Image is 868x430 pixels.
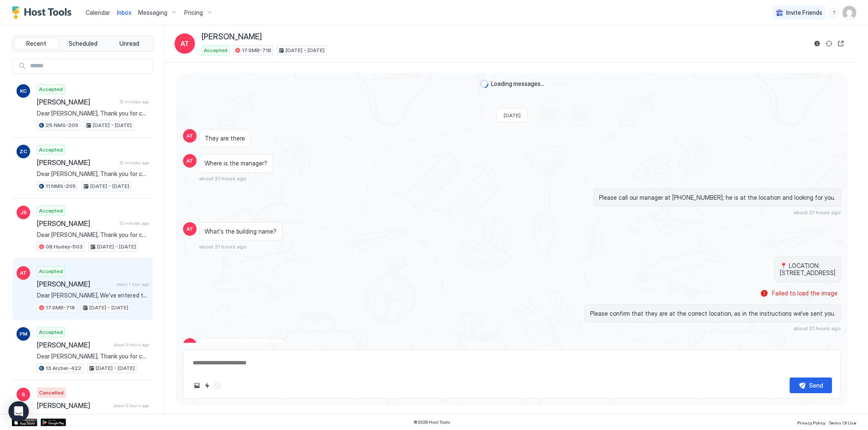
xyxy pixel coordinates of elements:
[114,403,149,408] span: about 3 hours ago
[286,47,324,54] span: [DATE] - [DATE]
[39,85,63,93] span: Accepted
[790,378,832,393] button: Send
[39,146,63,154] span: Accepted
[27,59,153,73] input: Input Field
[26,40,46,47] span: Recent
[186,341,193,349] span: AT
[199,243,247,250] span: about 21 hours ago
[186,157,193,165] span: AT
[205,135,245,142] span: They are there
[836,39,846,49] button: Open reservation
[39,207,63,215] span: Accepted
[205,228,277,235] span: What's the building name?
[480,80,488,88] div: loading
[116,281,149,287] span: about 1 hour ago
[119,99,149,105] span: 12 minutes ago
[20,209,27,216] span: JS
[780,262,835,277] span: 📍 LOCATION: [STREET_ADDRESS]
[119,40,139,47] span: Unread
[89,304,128,311] span: [DATE] - [DATE]
[37,353,149,360] span: Dear [PERSON_NAME], Thank you for choosing to stay at our apartment. 📅 I’d like to confirm your r...
[829,8,839,18] div: menu
[46,243,83,251] span: 08.Huxley-503
[793,325,841,331] span: about 21 hours ago
[829,420,856,425] span: Terms Of Use
[12,419,37,426] a: App Store
[37,292,149,299] span: Dear [PERSON_NAME], We’ve entered the apartment and collected the keyset. Our manager will hand i...
[138,9,167,17] span: Messaging
[809,381,823,390] div: Send
[19,330,28,338] span: PM
[37,110,149,117] span: Dear [PERSON_NAME], Thank you for choosing to stay at our apartment. We hope you’ve enjoyed every...
[797,418,825,427] a: Privacy Policy
[829,418,856,427] a: Terms Of Use
[37,401,110,410] span: [PERSON_NAME]
[12,6,75,19] a: Host Tools Logo
[37,170,149,178] span: Dear [PERSON_NAME], Thank you for choosing to stay at our apartment. We hope you’ve enjoyed every...
[186,132,193,140] span: AT
[93,121,132,129] span: [DATE] - [DATE]
[117,9,131,16] span: Inbox
[37,413,149,421] span: Dear [PERSON_NAME], Check-in begins at 4 pm – this ensures your apartment is perfectly clean and ...
[39,267,63,275] span: Accepted
[192,380,202,391] button: Upload image
[186,225,193,233] span: AT
[69,40,97,47] span: Scheduled
[12,36,154,52] div: tab-group
[202,32,262,42] span: [PERSON_NAME]
[180,39,189,49] span: AT
[46,121,78,129] span: 25.NMS-206
[114,342,149,347] span: about 3 hours ago
[46,182,76,190] span: 11.NMS-205
[39,389,64,397] span: Cancelled
[119,160,149,165] span: 12 minutes ago
[786,9,822,17] span: Invite Friends
[46,304,75,311] span: 17.SMB-718
[843,6,856,19] div: User profile
[202,380,212,391] button: Quick reply
[107,38,152,50] button: Unread
[242,47,271,54] span: 17.SMB-718
[46,364,81,372] span: 13.Archer-422
[590,310,835,317] span: Please confirm that they are at the correct location, as in the instructions we've sent you.
[20,87,27,95] span: KC
[37,219,116,228] span: [PERSON_NAME]
[37,231,149,239] span: Dear [PERSON_NAME], Thank you for choosing to stay at our apartment. We hope you’ve enjoyed every...
[61,38,105,50] button: Scheduled
[812,39,822,49] button: Reservation information
[599,194,835,201] span: Please call our manager at [PHONE_NUMBER]; he is at the location and looking for you.
[37,158,116,167] span: [PERSON_NAME]
[491,80,544,88] span: Loading messages...
[86,8,110,17] a: Calendar
[205,160,267,167] span: Where is the manager?
[204,47,227,54] span: Accepted
[90,182,129,190] span: [DATE] - [DATE]
[41,419,66,426] a: Google Play Store
[184,9,203,17] span: Pricing
[19,148,27,155] span: ZC
[199,175,247,182] span: about 21 hours ago
[37,98,116,106] span: [PERSON_NAME]
[117,8,131,17] a: Inbox
[37,280,113,288] span: [PERSON_NAME]
[20,269,27,277] span: AT
[793,209,841,215] span: about 21 hours ago
[772,289,837,297] span: Failed to load the image
[8,401,29,422] div: Open Intercom Messenger
[504,112,521,119] span: [DATE]
[824,39,834,49] button: Sync reservation
[37,341,110,349] span: [PERSON_NAME]
[86,9,110,16] span: Calendar
[39,328,63,336] span: Accepted
[413,419,450,425] span: © 2025 Host Tools
[797,420,825,425] span: Privacy Policy
[96,364,135,372] span: [DATE] - [DATE]
[119,221,149,226] span: 12 minutes ago
[14,38,59,50] button: Recent
[22,391,25,398] span: S
[97,243,136,251] span: [DATE] - [DATE]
